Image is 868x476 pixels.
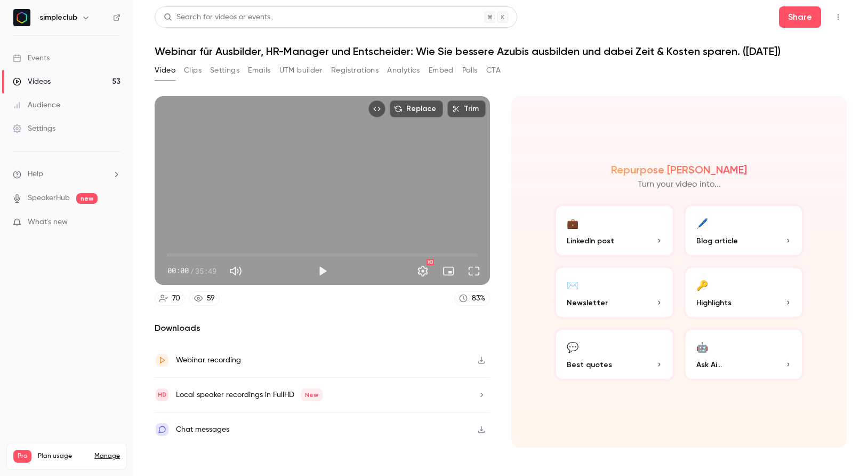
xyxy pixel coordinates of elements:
span: 00:00 [167,265,189,276]
button: Share [779,6,821,28]
div: Audience [13,100,60,110]
span: new [76,193,98,204]
button: 🤖Ask Ai... [684,328,805,381]
button: Clips [184,62,202,79]
button: Play [312,260,333,282]
span: Plan usage [38,452,88,461]
span: New [301,388,323,401]
div: 70 [172,293,180,304]
div: 83 % [472,293,485,304]
div: 🔑 [696,276,708,293]
div: 59 [207,293,215,304]
button: 🔑Highlights [684,266,805,319]
div: Events [13,53,50,64]
a: Manage [94,452,120,461]
button: 💬Best quotes [554,328,675,381]
button: ✉️Newsletter [554,266,675,319]
button: Turn on miniplayer [438,260,459,282]
span: Newsletter [567,297,608,308]
button: Top Bar Actions [830,9,847,26]
div: 💬 [567,338,578,355]
button: 💼LinkedIn post [554,204,675,257]
h2: Repurpose [PERSON_NAME] [611,163,747,176]
p: Turn your video into... [638,178,721,191]
button: Emails [248,62,270,79]
h6: simpleclub [39,12,77,23]
div: HD [427,259,434,265]
h1: Webinar für Ausbilder, HR-Manager und Entscheider: Wie Sie bessere Azubis ausbilden und dabei Zei... [155,45,847,58]
a: 70 [155,291,185,306]
button: CTA [486,62,501,79]
div: Local speaker recordings in FullHD [176,388,323,401]
div: Videos [13,76,51,87]
button: Video [155,62,175,79]
button: Full screen [463,260,485,282]
button: Trim [447,100,486,117]
div: Settings [13,123,55,134]
span: 35:49 [195,265,216,276]
button: 🖊️Blog article [684,204,805,257]
button: Embed video [368,100,385,117]
span: Highlights [696,297,732,308]
div: 00:00 [167,265,216,276]
div: ✉️ [567,276,578,293]
iframe: Noticeable Trigger [108,218,120,227]
a: 59 [189,291,220,306]
div: Chat messages [176,423,229,436]
button: Settings [412,260,433,282]
div: Webinar recording [176,354,241,367]
span: Help [28,169,43,180]
button: Polls [462,62,478,79]
span: Blog article [696,235,738,247]
span: What's new [28,217,68,228]
span: Ask Ai... [696,359,722,370]
div: 💼 [567,215,578,231]
button: UTM builder [279,62,323,79]
button: Mute [225,260,246,282]
span: Best quotes [567,359,612,370]
li: help-dropdown-opener [13,169,120,180]
div: 🖊️ [696,215,708,231]
span: Pro [13,450,31,463]
button: Embed [429,62,454,79]
span: LinkedIn post [567,235,614,247]
div: Search for videos or events [164,12,270,23]
img: simpleclub [13,9,30,26]
a: 83% [454,291,490,306]
div: 🤖 [696,338,708,355]
button: Registrations [331,62,379,79]
h2: Downloads [155,322,490,335]
span: / [190,265,194,276]
button: Replace [390,100,443,117]
button: Settings [210,62,239,79]
button: Analytics [387,62,420,79]
a: SpeakerHub [28,193,70,204]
